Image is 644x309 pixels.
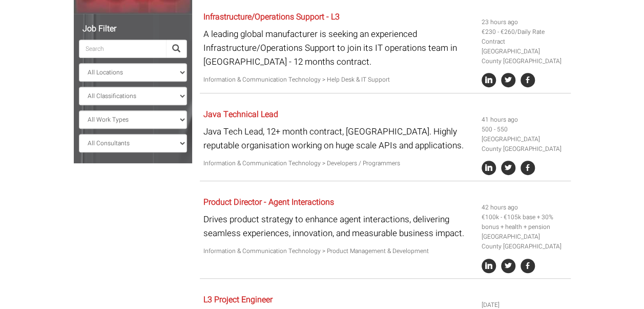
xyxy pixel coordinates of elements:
[482,125,567,134] li: 500 - 550
[482,47,567,66] li: [GEOGRAPHIC_DATA] County [GEOGRAPHIC_DATA]
[203,125,474,152] p: Java Tech Lead, 12+ month contract, [GEOGRAPHIC_DATA]. Highly reputable organisation working on h...
[482,134,567,154] li: [GEOGRAPHIC_DATA] County [GEOGRAPHIC_DATA]
[482,115,567,125] li: 41 hours ago
[203,213,474,240] p: Drives product strategy to enhance agent interactions, delivering seamless experiences, innovatio...
[482,213,567,232] li: €100k - €105k base + 30% bonus + health + pension
[203,196,334,208] a: Product Director - Agent Interactions
[203,27,474,69] p: A leading global manufacturer is seeking an experienced Infrastructure/Operations Support to join...
[203,108,278,121] a: Java Technical Lead
[203,75,474,85] p: Information & Communication Technology > Help Desk & IT Support
[79,25,187,34] h5: Job Filter
[482,27,567,47] li: €230 - €260/Daily Rate Contract
[203,159,474,168] p: Information & Communication Technology > Developers / Programmers
[203,294,273,306] a: L3 Project Engineer
[79,40,166,58] input: Search
[482,17,567,27] li: 23 hours ago
[203,246,474,256] p: Information & Communication Technology > Product Management & Development
[482,232,567,252] li: [GEOGRAPHIC_DATA] County [GEOGRAPHIC_DATA]
[482,203,567,213] li: 42 hours ago
[203,11,340,23] a: Infrastructure/Operations Support - L3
